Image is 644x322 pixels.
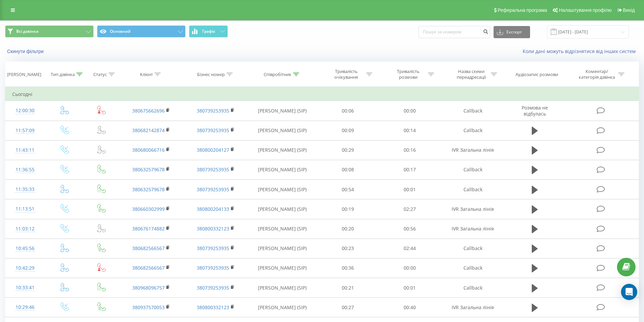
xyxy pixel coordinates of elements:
[12,281,38,294] div: 10:33:41
[12,242,38,255] div: 10:45:56
[5,48,47,54] button: Скинути фільтри
[12,104,38,117] div: 12:00:30
[12,262,38,275] div: 10:42:29
[132,284,165,291] a: 380968096757
[12,301,38,314] div: 10:29:46
[248,278,317,298] td: [PERSON_NAME] (SIP)
[379,278,441,298] td: 00:01
[379,298,441,317] td: 00:40
[248,180,317,199] td: [PERSON_NAME] (SIP)
[132,107,165,114] a: 380675662696
[132,127,165,133] a: 380682142874
[317,199,379,219] td: 00:19
[379,160,441,179] td: 00:17
[197,304,229,311] a: 380800332123
[197,107,229,114] a: 380739253935
[419,26,490,38] input: Пошук за номером
[379,121,441,140] td: 00:14
[248,219,317,239] td: [PERSON_NAME] (SIP)
[197,206,229,212] a: 380800204133
[623,7,635,13] span: Вихід
[197,284,229,291] a: 380739253935
[440,101,505,121] td: Callback
[132,245,165,251] a: 380682566567
[379,180,441,199] td: 00:01
[559,7,612,13] span: Налаштування профілю
[516,72,558,77] div: Аудіозапис розмови
[317,298,379,317] td: 00:27
[317,219,379,239] td: 00:20
[440,199,505,219] td: IVR Загальна лінія
[440,219,505,239] td: IVR Загальна лінія
[390,69,426,80] div: Тривалість розмови
[317,180,379,199] td: 00:54
[440,239,505,258] td: Callback
[197,127,229,133] a: 380739253935
[132,225,165,232] a: 380676174882
[132,206,165,212] a: 380660302999
[523,48,639,54] a: Коли дані можуть відрізнятися вiд інших систем
[197,72,225,77] div: Бізнес номер
[248,239,317,258] td: [PERSON_NAME] (SIP)
[317,101,379,121] td: 00:06
[440,140,505,160] td: IVR Загальна лінія
[440,160,505,179] td: Callback
[379,258,441,278] td: 00:00
[93,72,107,77] div: Статус
[7,72,41,77] div: [PERSON_NAME]
[5,88,639,101] td: Сьогодні
[498,7,547,13] span: Реферальна програма
[197,186,229,193] a: 380739253935
[317,140,379,160] td: 00:29
[577,69,617,80] div: Коментар/категорія дзвінка
[248,298,317,317] td: [PERSON_NAME] (SIP)
[132,147,165,153] a: 380680066716
[12,163,38,176] div: 11:36:55
[379,101,441,121] td: 00:00
[197,225,229,232] a: 380800332123
[440,121,505,140] td: Callback
[317,258,379,278] td: 00:36
[379,199,441,219] td: 02:27
[453,69,489,80] div: Назва схеми переадресації
[5,25,94,38] button: Всі дзвінки
[132,166,165,173] a: 380632579678
[12,144,38,157] div: 11:43:11
[379,140,441,160] td: 00:16
[248,140,317,160] td: [PERSON_NAME] (SIP)
[132,304,165,311] a: 380937570053
[12,222,38,236] div: 11:03:12
[51,72,75,77] div: Тип дзвінка
[189,25,228,38] button: Графік
[494,26,530,38] button: Експорт
[197,265,229,271] a: 380739253935
[379,219,441,239] td: 00:56
[97,25,186,38] button: Основний
[197,245,229,251] a: 380739253935
[440,278,505,298] td: Callback
[248,258,317,278] td: [PERSON_NAME] (SIP)
[248,199,317,219] td: [PERSON_NAME] (SIP)
[621,284,637,300] div: Open Intercom Messenger
[132,265,165,271] a: 380682566567
[197,147,229,153] a: 380800204127
[440,258,505,278] td: Callback
[522,104,548,117] span: Розмова не відбулась
[317,121,379,140] td: 00:09
[12,124,38,137] div: 11:57:09
[248,121,317,140] td: [PERSON_NAME] (SIP)
[132,186,165,193] a: 380632579678
[16,29,39,34] span: Всі дзвінки
[317,239,379,258] td: 00:23
[248,160,317,179] td: [PERSON_NAME] (SIP)
[140,72,153,77] div: Клієнт
[379,239,441,258] td: 02:44
[197,166,229,173] a: 380739253935
[264,72,291,77] div: Співробітник
[12,202,38,216] div: 11:13:51
[248,101,317,121] td: [PERSON_NAME] (SIP)
[317,278,379,298] td: 00:21
[317,160,379,179] td: 00:08
[202,29,215,34] span: Графік
[12,183,38,196] div: 11:35:33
